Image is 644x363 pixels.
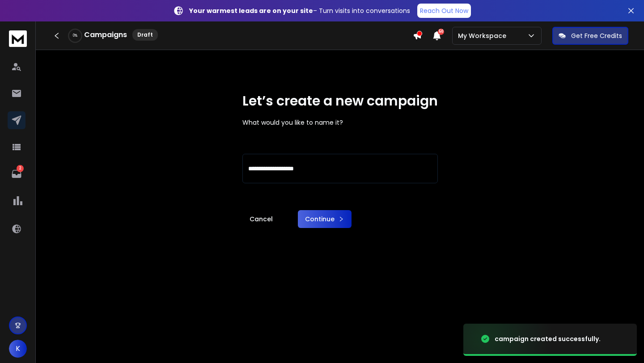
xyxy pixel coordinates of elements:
p: My Workspace [458,31,510,40]
div: campaign created successfully. [495,334,601,343]
p: 0 % [73,33,77,38]
strong: Your warmest leads are on your site [189,6,313,15]
a: 2 [8,165,25,183]
a: Cancel [242,210,280,228]
button: K [9,340,27,358]
p: 2 [17,165,24,172]
span: 50 [438,29,444,35]
div: Draft [132,29,158,41]
button: Continue [298,210,352,228]
img: logo [9,30,27,47]
h1: Let’s create a new campaign [242,93,438,109]
button: Get Free Credits [552,27,628,45]
a: Reach Out Now [417,4,471,18]
p: Get Free Credits [571,31,622,40]
p: What would you like to name it? [242,118,438,127]
p: Reach Out Now [420,6,468,15]
p: – Turn visits into conversations [189,6,410,15]
h1: Campaigns [84,30,127,40]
